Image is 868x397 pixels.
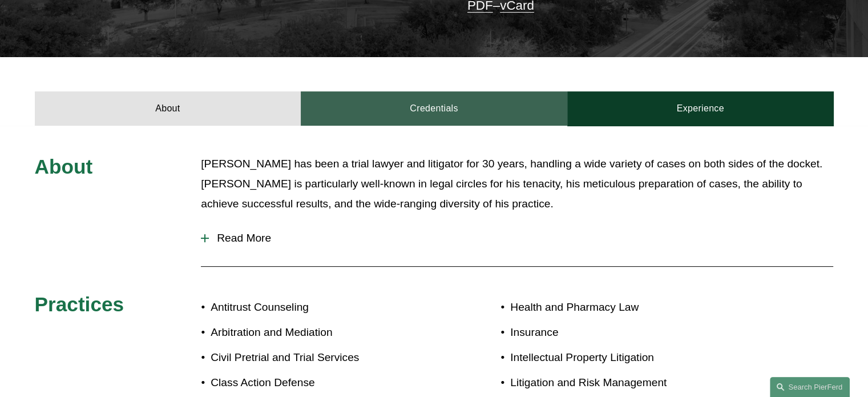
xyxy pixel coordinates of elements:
[510,373,767,393] p: Litigation and Risk Management
[301,91,567,126] a: Credentials
[201,154,833,214] p: [PERSON_NAME] has been a trial lawyer and litigator for 30 years, handling a wide variety of case...
[211,348,434,368] p: Civil Pretrial and Trial Services
[567,91,834,126] a: Experience
[211,373,434,393] p: Class Action Defense
[510,323,767,343] p: Insurance
[770,377,850,397] a: Search this site
[209,232,833,244] span: Read More
[510,348,767,368] p: Intellectual Property Litigation
[510,298,767,318] p: Health and Pharmacy Law
[35,155,93,178] span: About
[35,293,124,315] span: Practices
[211,298,434,318] p: Antitrust Counseling
[35,91,301,126] a: About
[201,223,833,253] button: Read More
[211,323,434,343] p: Arbitration and Mediation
